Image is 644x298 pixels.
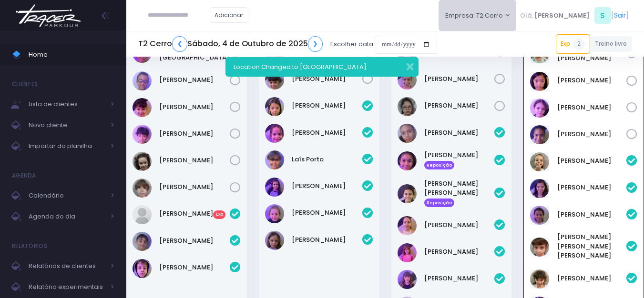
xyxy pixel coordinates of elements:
[530,206,549,225] img: Luise de Goes Gabriel Ferraz
[398,97,417,116] img: Mariana Luísa Nagahori
[308,36,323,52] a: ❯
[530,125,549,144] img: Sofia Aguiar da Cruz
[133,71,152,90] img: Inácio Borges Ribeiro
[29,210,105,223] span: Agenda do dia
[29,98,105,110] span: Lista de clientes
[557,183,627,192] a: [PERSON_NAME]
[530,179,549,198] img: Laura meirelles de almeida
[292,74,362,84] a: [PERSON_NAME]
[557,103,627,112] a: [PERSON_NAME]
[530,238,549,257] img: Maria Fernanda Scuro Garcia
[133,179,152,198] img: Raphaël Guerinaud
[159,209,230,219] a: [PERSON_NAME]Exp
[133,259,152,278] img: Noah smocowisk
[398,124,417,143] img: Alice Borges Ribeiro
[159,75,230,85] a: [PERSON_NAME]
[29,281,105,293] span: Relatório experimentais
[12,237,47,256] h4: Relatórios
[265,150,284,169] img: Laís Porto Carreiro
[172,36,187,52] a: ❮
[424,274,495,283] a: [PERSON_NAME]
[29,49,114,61] span: Home
[265,231,284,250] img: Maya Ribeiro Martins
[557,76,627,85] a: [PERSON_NAME]
[265,204,284,223] img: Maria Alice Sobral
[557,210,627,219] a: [PERSON_NAME]
[594,7,611,24] span: S
[265,97,284,116] img: Cora Mathias Melo
[159,102,230,112] a: [PERSON_NAME]
[292,101,362,110] a: [PERSON_NAME]
[398,151,417,170] img: Alice de Pontes
[424,161,455,169] span: Reposição
[159,263,230,272] a: [PERSON_NAME]
[133,152,152,171] img: Maria Eduarda Dragonetti
[292,181,362,191] a: [PERSON_NAME]
[614,10,626,20] a: Sair
[530,152,549,171] img: Beatriz Gallardo
[557,274,627,283] a: [PERSON_NAME]
[398,70,417,89] img: Manoella Couto Kersten
[29,119,105,131] span: Novo cliente
[398,216,417,235] img: Athena Torres Longhi
[265,124,284,143] img: Isabela Gerhardt Covolo
[138,36,323,52] h5: T2 Cerro Sábado, 4 de Outubro de 2025
[159,129,230,139] a: [PERSON_NAME]
[29,140,105,152] span: Importar da planilha
[29,260,105,272] span: Relatórios de clientes
[424,74,495,84] a: [PERSON_NAME]
[159,236,230,246] a: [PERSON_NAME]
[530,72,549,91] img: Mariana Sawaguchi
[534,11,590,20] span: [PERSON_NAME]
[234,62,367,71] span: Location Changed to [GEOGRAPHIC_DATA]
[265,178,284,197] img: Manuela Santos
[556,34,590,53] a: Exp2
[424,101,495,110] a: [PERSON_NAME]
[424,128,495,138] a: [PERSON_NAME]
[573,39,585,50] span: 2
[138,33,437,55] div: Escolher data:
[520,11,533,20] span: Olá,
[292,155,362,164] a: Laís Porto
[424,220,495,230] a: [PERSON_NAME]
[292,235,362,245] a: [PERSON_NAME]
[557,129,627,139] a: [PERSON_NAME]
[210,7,249,23] a: Adicionar
[424,179,495,207] a: [PERSON_NAME] [PERSON_NAME] Reposição
[29,189,105,202] span: Calendário
[213,210,225,219] span: Exp
[590,36,633,52] a: Treino livre
[516,5,632,26] div: [ ]
[398,243,417,262] img: Helena rachkorsky
[265,70,284,89] img: Maria Ribeiro Martins
[292,128,362,138] a: [PERSON_NAME]
[530,99,549,118] img: Nina Barros Sene
[133,125,152,144] img: João Rosendo Guerra
[159,156,230,165] a: [PERSON_NAME]
[12,166,36,185] h4: Agenda
[557,232,627,260] a: [PERSON_NAME] [PERSON_NAME] [PERSON_NAME]
[557,156,627,166] a: [PERSON_NAME]
[398,184,417,203] img: Ana Clara Bertoni
[133,205,152,224] img: Erik Coppola Nitsch
[530,269,549,288] img: Pietra Carvalho Sapata
[424,247,495,257] a: [PERSON_NAME]
[424,199,455,207] span: Reposição
[292,208,362,218] a: [PERSON_NAME]
[159,182,230,192] a: [PERSON_NAME]
[398,270,417,289] img: Laura Pinto Ferrari
[133,232,152,251] img: Joaquim Reis
[424,150,495,169] a: [PERSON_NAME] Reposição
[133,98,152,117] img: Isabela Araújo Girotto
[12,75,38,94] h4: Clientes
